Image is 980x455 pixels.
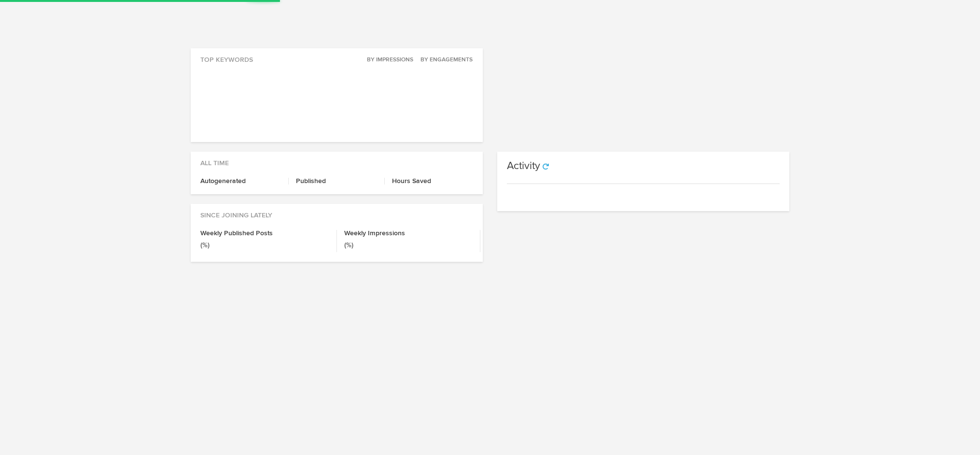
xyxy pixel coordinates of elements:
button: By Engagements [415,55,473,65]
small: (%) [200,242,210,249]
h3: Activity [507,161,540,171]
h4: Hours Saved [392,178,473,185]
h4: Autogenerated [200,178,281,185]
div: Top Keywords [191,48,483,65]
h4: Published [296,178,377,185]
small: (%) [344,242,353,249]
h4: Weekly Impressions [344,230,473,237]
div: All Time [191,152,483,168]
button: By Impressions [362,55,414,65]
div: Since Joining Lately [191,204,483,220]
h4: Weekly Published Posts [200,230,329,237]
